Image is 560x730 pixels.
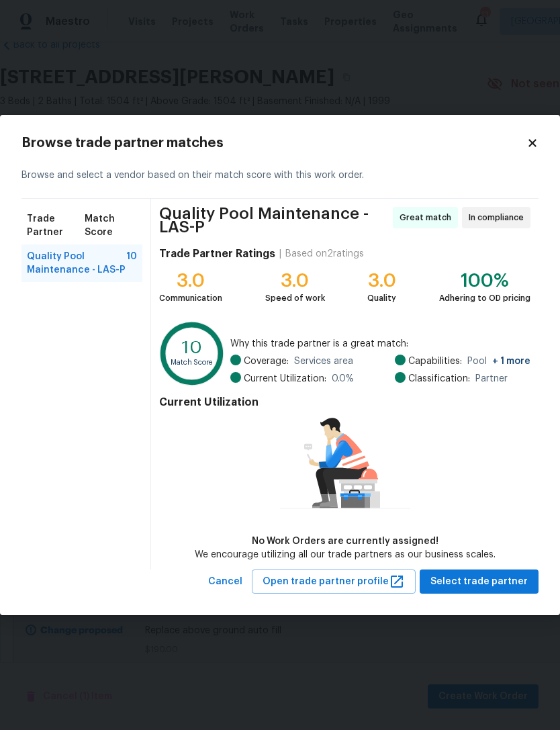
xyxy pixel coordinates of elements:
[27,250,126,277] span: Quality Pool Maintenance - LAS-P
[159,247,275,261] h4: Trade Partner Ratings
[195,535,496,548] div: No Work Orders are currently assigned!
[85,212,137,239] span: Match Score
[275,247,285,261] div: |
[408,372,470,385] span: Classification:
[265,274,325,287] div: 3.0
[285,247,364,261] div: Based on 2 ratings
[263,574,405,590] span: Open trade partner profile
[208,574,242,590] span: Cancel
[367,274,396,287] div: 3.0
[430,574,528,590] span: Select trade partner
[21,152,539,199] div: Browse and select a vendor based on their match score with this work order.
[469,211,529,224] span: In compliance
[21,136,526,150] h2: Browse trade partner matches
[230,337,530,351] span: Why this trade partner is a great match:
[27,212,85,239] span: Trade Partner
[408,355,462,368] span: Capabilities:
[332,372,354,385] span: 0.0 %
[475,372,508,385] span: Partner
[203,569,248,594] button: Cancel
[439,291,530,305] div: Adhering to OD pricing
[244,372,326,385] span: Current Utilization:
[252,569,416,594] button: Open trade partner profile
[182,338,202,357] text: 10
[195,548,496,561] div: We encourage utilizing all our trade partners as our business scales.
[467,355,530,368] span: Pool
[420,569,539,594] button: Select trade partner
[400,211,457,224] span: Great match
[265,291,325,305] div: Speed of work
[126,250,137,277] span: 10
[367,291,396,305] div: Quality
[439,274,530,287] div: 100%
[244,355,289,368] span: Coverage:
[294,355,353,368] span: Services area
[159,274,222,287] div: 3.0
[171,358,214,365] text: Match Score
[159,396,530,409] h4: Current Utilization
[159,207,389,234] span: Quality Pool Maintenance - LAS-P
[492,357,530,366] span: + 1 more
[159,291,222,305] div: Communication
